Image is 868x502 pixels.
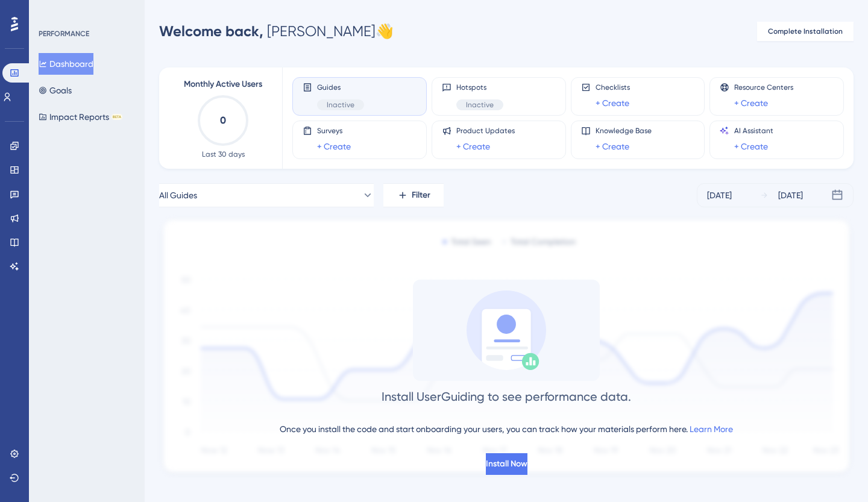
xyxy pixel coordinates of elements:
[486,457,527,471] span: Install Now
[596,96,629,110] a: + Create
[159,217,854,478] img: 1ec67ef948eb2d50f6bf237e9abc4f97.svg
[220,115,226,126] text: 0
[383,183,444,207] button: Filter
[327,100,354,110] span: Inactive
[112,114,122,120] div: BETA
[184,77,262,92] span: Monthly Active Users
[768,27,843,36] span: Complete Installation
[596,83,630,92] span: Checklists
[456,126,515,136] span: Product Updates
[734,139,768,154] a: + Create
[456,139,490,154] a: + Create
[159,22,263,40] span: Welcome back,
[734,83,793,92] span: Resource Centers
[466,100,494,110] span: Inactive
[596,126,652,136] span: Knowledge Base
[317,83,364,92] span: Guides
[280,422,733,436] div: Once you install the code and start onboarding your users, you can track how your materials perfo...
[596,139,629,154] a: + Create
[690,424,733,434] a: Learn More
[159,22,394,41] div: [PERSON_NAME] 👋
[159,183,374,207] button: All Guides
[39,106,122,128] button: Impact ReportsBETA
[778,188,803,202] div: [DATE]
[317,126,351,136] span: Surveys
[734,96,768,110] a: + Create
[456,83,503,92] span: Hotspots
[382,388,631,405] div: Install UserGuiding to see performance data.
[734,126,773,136] span: AI Assistant
[159,188,197,202] span: All Guides
[486,453,527,475] button: Install Now
[39,53,93,75] button: Dashboard
[39,29,89,39] div: PERFORMANCE
[202,149,245,159] span: Last 30 days
[757,22,854,41] button: Complete Installation
[39,80,72,101] button: Goals
[412,188,430,202] span: Filter
[317,139,351,154] a: + Create
[707,188,732,202] div: [DATE]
